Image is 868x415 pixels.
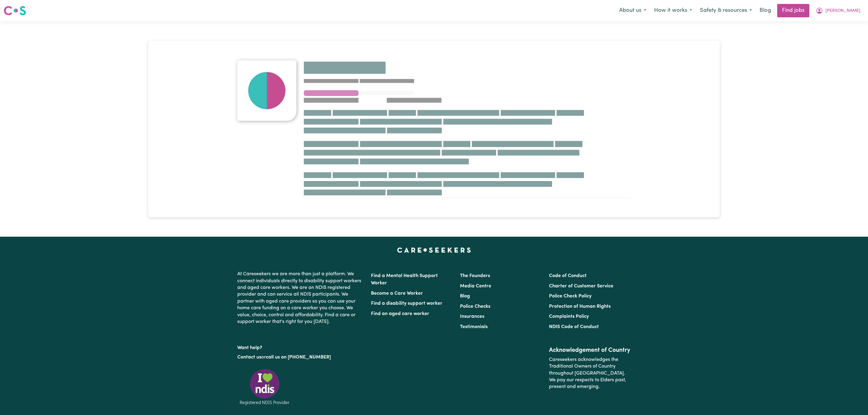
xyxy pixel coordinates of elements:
img: Registered NDIS provider [237,368,292,406]
a: Find an aged care worker [371,311,429,316]
a: Code of Conduct [549,273,587,278]
a: Testimonials [460,324,488,329]
a: Find a Mental Health Support Worker [371,273,438,286]
a: Complaints Policy [549,314,589,319]
a: Careseekers logo [4,4,26,18]
a: Charter of Customer Service [549,284,613,289]
button: My Account [812,4,864,17]
button: About us [615,4,650,17]
a: Contact us [237,355,261,360]
a: Police Check Policy [549,294,592,299]
p: At Careseekers we are more than just a platform. We connect individuals directly to disability su... [237,268,364,328]
h2: Acknowledgement of Country [549,347,631,354]
a: call us on [PHONE_NUMBER] [266,355,331,360]
p: Want help? [237,342,364,351]
a: Find a disability support worker [371,301,442,306]
a: Careseekers home page [397,248,471,252]
a: Protection of Human Rights [549,304,611,309]
button: Safety & resources [696,4,756,17]
a: NDIS Code of Conduct [549,324,599,329]
a: Media Centre [460,284,491,289]
a: Insurances [460,314,484,319]
img: Careseekers logo [4,5,26,16]
a: The Founders [460,273,490,278]
a: Police Checks [460,304,490,309]
a: Blog [460,294,470,299]
span: [PERSON_NAME] [825,8,860,14]
a: Find jobs [777,4,809,17]
p: or [237,352,364,363]
p: Careseekers acknowledges the Traditional Owners of Country throughout [GEOGRAPHIC_DATA]. We pay o... [549,354,631,393]
a: Become a Care Worker [371,291,423,296]
a: Blog [756,4,775,17]
button: How it works [650,4,696,17]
